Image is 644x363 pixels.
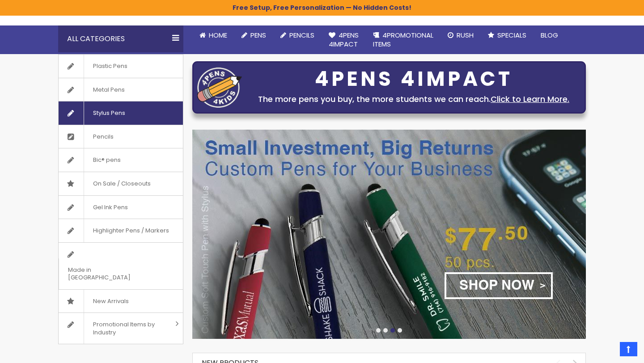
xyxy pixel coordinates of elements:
span: Stylus Pens [84,101,134,125]
span: Pens [250,30,266,40]
a: Made in [GEOGRAPHIC_DATA] [59,243,183,289]
a: 4PROMOTIONALITEMS [366,25,441,55]
a: Home [192,25,234,45]
span: 4Pens 4impact [329,30,359,49]
a: Plastic Pens [59,55,183,78]
span: Highlighter Pens / Markers [84,219,178,242]
div: All Categories [58,25,183,52]
a: Stylus Pens [59,101,183,125]
span: Home [209,30,227,40]
a: New Arrivals [59,290,183,313]
span: 4PROMOTIONAL ITEMS [373,30,433,49]
span: Blog [541,30,558,40]
div: 4PENS 4IMPACT [246,70,581,89]
a: Rush [441,25,481,45]
span: Bic® pens [84,148,130,172]
a: Metal Pens [59,78,183,101]
a: Specials [481,25,534,45]
span: Gel Ink Pens [84,196,137,219]
a: Blog [534,25,565,45]
a: Pencils [59,125,183,148]
span: Made in [GEOGRAPHIC_DATA] [59,258,161,289]
span: Promotional Items by Industry [84,313,172,344]
span: Metal Pens [84,78,134,101]
a: Promotional Items by Industry [59,313,183,344]
a: Pencils [273,25,322,45]
span: Pencils [289,30,314,40]
span: Plastic Pens [84,55,136,78]
img: four_pen_logo.png [197,67,242,108]
a: Click to Learn More. [491,93,569,105]
a: On Sale / Closeouts [59,172,183,195]
span: On Sale / Closeouts [84,172,160,195]
a: Bic® pens [59,148,183,172]
img: /custom-soft-touch-pen-metal-barrel.html [192,130,586,339]
a: Gel Ink Pens [59,196,183,219]
span: Specials [497,30,526,40]
span: Rush [457,30,474,40]
a: Pens [234,25,273,45]
a: 4Pens4impact [322,25,366,55]
div: The more pens you buy, the more students we can reach. [246,93,581,106]
a: Highlighter Pens / Markers [59,219,183,242]
span: Pencils [84,125,123,148]
span: New Arrivals [84,290,138,313]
